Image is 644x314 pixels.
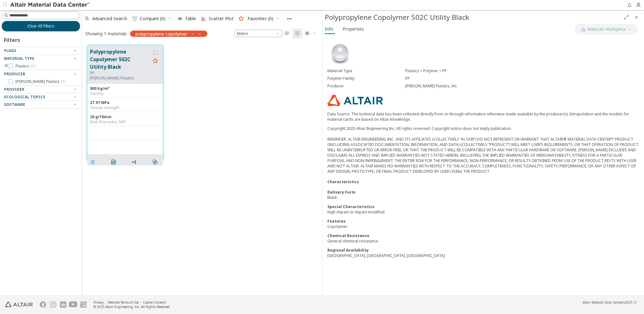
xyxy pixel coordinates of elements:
span: [PERSON_NAME] Plastics [15,79,65,84]
button: Tile View [292,28,302,38]
img: Material Type Image [327,41,353,66]
span: Metric [235,30,282,37]
div: Material Type [327,68,405,73]
div: Copyright 2025 Altair Engineering Inc. All rights reserved. Copyright notice does not imply publi... [327,126,639,174]
div: (v2025.1) [583,300,636,305]
div: © 2025 Altair Engineering, Inc. All Rights Reserved. [93,305,170,309]
div: Melt flow index, MFI [90,119,160,125]
div: Polypropylene Copolymer 502C Utility Black [325,12,621,22]
a: Privacy [93,300,104,305]
div: High impact or impact modified [327,209,639,215]
span: Advanced Search [92,16,127,21]
span: Altair Material Data Center [583,300,623,305]
div: Special Characteristics [327,204,639,209]
button: Provider [2,86,80,93]
i:  [152,160,158,165]
div: Density [90,91,160,96]
span: ( 1 ) [31,63,35,69]
div: Showing 1 materials [85,31,127,37]
img: Altair Material Data Center [10,2,91,8]
div: Polymer Family [327,76,405,81]
button: Polypropylene Copolymer 502C Utility Black [90,48,150,71]
a: Cookie Consent [143,300,166,305]
div: grid [82,40,322,295]
div: Characteristics [327,179,639,184]
span: polypropylene copolymer [135,31,187,37]
span: Flags [4,48,16,53]
span: Material Type [4,56,34,61]
button: Software [2,101,80,108]
div: [PERSON_NAME] Plastics, Inc. [405,84,639,89]
div: Delivery Form [327,189,639,195]
div: Regional Availability [327,247,639,253]
i:  [295,31,300,36]
button: Close [631,12,641,22]
div: Copolymer [327,224,639,229]
div: 900 kg/m³ [90,86,160,91]
i:  [305,31,310,36]
i:  [111,160,116,165]
span: ( 1 ) [61,79,65,84]
img: Altair Engineering [5,302,33,307]
span: Compare (0) [140,16,165,21]
div: 20 g/10min [90,114,160,119]
span: Favorites (0) [247,16,273,21]
button: Favorite [150,56,160,66]
button: Full Screen [621,12,631,22]
span: Plastics [15,64,35,69]
button: Ecological Topics [2,93,80,101]
div: Features [327,218,639,224]
button: Material Type [2,55,80,62]
span: Producer [4,71,25,77]
button: Flags [2,47,80,55]
span: Ecological Topics [4,94,45,100]
span: Info [325,24,333,34]
img: AI Copilot [581,27,586,32]
img: Logo - Provider [327,95,383,106]
div: [GEOGRAPHIC_DATA], [GEOGRAPHIC_DATA], [GEOGRAPHIC_DATA] [327,253,639,258]
span: Table [185,16,196,21]
a: Website Terms of Use [108,300,139,305]
button: AI CopilotMaterials Intelligence [575,24,638,35]
button: Theme [302,28,319,38]
span: Materials Intelligence [587,27,626,32]
div: PP [405,76,639,81]
div: Black [327,195,639,200]
div: Chemical Resistance [327,233,639,238]
button: Table View [282,28,292,38]
button: Similar search [150,156,163,168]
button: Clear All Filters [2,21,80,32]
i:  [285,31,290,36]
span: Software [4,102,25,107]
i: toogle group [4,64,9,69]
button: Share [129,156,142,168]
span: Provider [4,87,24,92]
p: Data Source: The technical data has been collected directly from or through information otherwise... [327,111,639,122]
span: Clear All Filters [27,24,54,29]
button: Details [87,156,101,168]
span: Scatter Plot [209,16,234,21]
div: Unit System [235,30,282,37]
button: PDF Download [108,156,122,168]
div: PP [90,71,150,76]
div: Filters [2,32,23,47]
div: Plastics > Polymer > PP [405,68,639,73]
div: 27.97 MPa [90,100,160,105]
i:  [132,16,137,21]
div: Producer [327,84,405,89]
div: Tensile strength [90,105,160,110]
button: Producer [2,70,80,78]
div: General chemical resistance [327,238,639,244]
span: Properties [343,24,364,34]
p: [PERSON_NAME] Plastics [90,76,150,81]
